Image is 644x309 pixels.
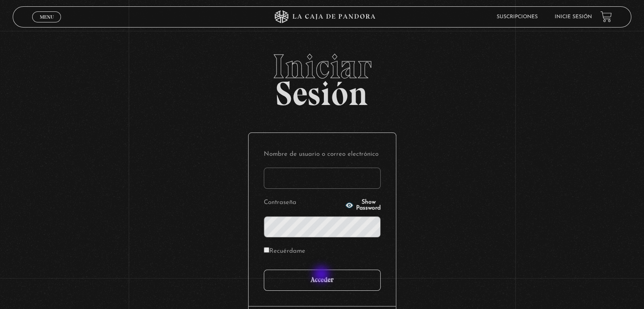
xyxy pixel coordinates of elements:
label: Recuérdame [264,245,305,258]
span: Menu [40,14,54,19]
a: Suscripciones [497,14,538,19]
label: Nombre de usuario o correo electrónico [264,148,381,161]
button: Show Password [345,199,381,211]
input: Recuérdame [264,247,269,253]
span: Show Password [356,199,381,211]
label: Contraseña [264,196,343,210]
span: Iniciar [13,50,631,83]
a: View your shopping cart [600,11,612,22]
a: Inicie sesión [555,14,592,19]
span: Cerrar [37,21,57,27]
h2: Sesión [13,50,631,104]
input: Acceder [264,270,381,291]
